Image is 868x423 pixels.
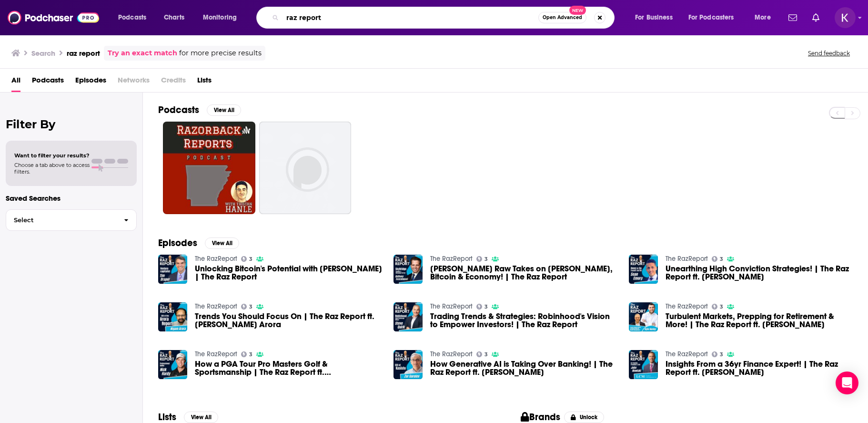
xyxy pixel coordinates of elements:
a: 3 [712,351,724,357]
img: Insights From a 36yr Finance Expert! | The Raz Report ft. John Nowicki [629,350,658,379]
button: open menu [748,10,783,25]
h2: Filter By [6,117,137,131]
span: Logged in as kwignall [835,7,856,28]
a: Trends You Should Focus On | The Raz Report ft. Nigam Arora [195,312,382,329]
span: Monitoring [203,11,237,24]
button: Open AdvancedNew [538,12,586,23]
a: The RazReport [666,302,708,310]
a: Podcasts [32,72,64,92]
a: How a PGA Tour Pro Masters Golf & Sportsmanship | The Raz Report ft. Nick Hardy [158,350,187,379]
span: 3 [484,305,488,309]
img: Turbulent Markets, Prepping for Retirement & More! | The Raz Report ft. Kyle Hurley [629,302,658,331]
a: The RazReport [666,255,708,263]
a: The RazReport [195,255,237,263]
span: How a PGA Tour Pro Masters Golf & Sportsmanship | The Raz Report ft. [PERSON_NAME] [195,360,382,376]
a: Trading Trends & Strategies: Robinhood's Vision to Empower Investors! | The Raz Report [394,302,423,331]
span: Lists [197,72,212,92]
a: Trends You Should Focus On | The Raz Report ft. Nigam Arora [158,302,187,331]
span: Trends You Should Focus On | The Raz Report ft. [PERSON_NAME] Arora [195,312,382,329]
button: View All [207,104,241,116]
a: The RazReport [430,350,473,358]
button: Select [6,209,137,231]
h2: Brands [521,411,560,423]
button: open menu [628,10,685,25]
a: Unearthing High Conviction Strategies! | The Raz Report ft. Sean Emory [666,265,853,281]
span: How Generative AI is Taking Over Banking! | The Raz Report ft. [PERSON_NAME] [430,360,617,376]
h2: Lists [158,411,176,423]
a: ListsView All [158,411,218,423]
span: Choose a tab above to access filters. [14,162,90,175]
button: open menu [111,10,159,25]
a: Try an exact match [108,48,177,59]
a: 3 [241,304,253,310]
span: 3 [720,305,723,309]
img: Anthony Scaramucci's Raw Takes on Trump, Bitcoin & Economy! | The Raz Report [394,255,423,284]
h2: Podcasts [158,104,199,116]
span: For Podcasters [688,11,734,24]
a: How Generative AI is Taking Over Banking! | The Raz Report ft. Zor Gorelov [430,360,617,376]
img: Unearthing High Conviction Strategies! | The Raz Report ft. Sean Emory [629,255,658,284]
span: 3 [720,257,723,261]
span: Turbulent Markets, Prepping for Retirement & More! | The Raz Report ft. [PERSON_NAME] [666,312,853,329]
a: 3 [476,256,488,262]
a: 3 [241,256,253,262]
span: Charts [164,11,184,24]
a: EpisodesView All [158,237,239,249]
a: 3 [476,304,488,310]
a: How a PGA Tour Pro Masters Golf & Sportsmanship | The Raz Report ft. Nick Hardy [195,360,382,376]
a: The RazReport [430,302,473,310]
button: open menu [196,10,249,25]
a: Trading Trends & Strategies: Robinhood's Vision to Empower Investors! | The Raz Report [430,312,617,329]
span: Networks [118,72,150,92]
a: PodcastsView All [158,104,241,116]
div: Search podcasts, credits, & more... [265,7,624,29]
a: Unlocking Bitcoin's Potential with Tim Draper | The Raz Report [195,265,382,281]
a: 3 [712,256,724,262]
span: Insights From a 36yr Finance Expert! | The Raz Report ft. [PERSON_NAME] [666,360,853,376]
button: open menu [682,10,748,25]
a: The RazReport [195,350,237,358]
span: Open Advanced [543,15,582,20]
a: The RazReport [195,302,237,310]
span: Select [6,217,116,223]
h3: raz report [67,49,100,58]
a: Insights From a 36yr Finance Expert! | The Raz Report ft. John Nowicki [666,360,853,376]
button: View All [184,412,218,423]
img: Podchaser - Follow, Share and Rate Podcasts [8,9,99,27]
span: 3 [249,305,252,309]
a: Show notifications dropdown [808,10,823,26]
span: Want to filter your results? [14,152,90,159]
img: Unlocking Bitcoin's Potential with Tim Draper | The Raz Report [158,255,187,284]
span: For Business [635,11,673,24]
a: 3 [476,351,488,357]
span: 3 [249,352,252,357]
button: Show profile menu [835,7,856,28]
span: [PERSON_NAME] Raw Takes on [PERSON_NAME], Bitcoin & Economy! | The Raz Report [430,265,617,281]
a: Episodes [75,72,106,92]
span: Unearthing High Conviction Strategies! | The Raz Report ft. [PERSON_NAME] [666,265,853,281]
a: Turbulent Markets, Prepping for Retirement & More! | The Raz Report ft. Kyle Hurley [666,312,853,329]
span: Podcasts [118,11,146,24]
span: 3 [720,352,723,357]
img: How Generative AI is Taking Over Banking! | The Raz Report ft. Zor Gorelov [394,350,423,379]
a: Show notifications dropdown [785,10,801,26]
span: for more precise results [179,48,262,59]
a: 3 [241,351,253,357]
a: Anthony Scaramucci's Raw Takes on Trump, Bitcoin & Economy! | The Raz Report [430,265,617,281]
span: More [755,11,771,24]
img: User Profile [835,7,856,28]
a: All [11,72,20,92]
a: Charts [158,10,190,25]
button: Unlock [564,412,605,423]
input: Search podcasts, credits, & more... [283,10,538,25]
